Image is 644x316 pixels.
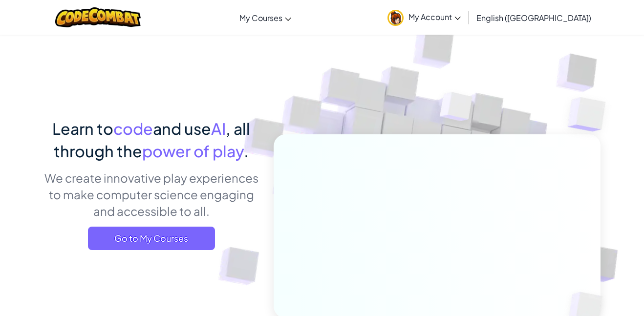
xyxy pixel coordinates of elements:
[244,141,249,161] span: .
[88,227,215,250] a: Go to My Courses
[55,7,141,27] img: CodeCombat logo
[422,73,492,146] img: Overlap cubes
[43,169,259,219] p: We create innovative play experiences to make computer science engaging and accessible to all.
[52,119,113,138] span: Learn to
[113,119,153,138] span: code
[472,4,596,31] a: English ([GEOGRAPHIC_DATA])
[476,13,591,23] span: English ([GEOGRAPHIC_DATA])
[387,10,404,26] img: avatar
[235,4,296,31] a: My Courses
[239,13,282,23] span: My Courses
[383,2,466,33] a: My Account
[548,73,633,156] img: Overlap cubes
[142,141,244,161] span: power of play
[408,12,461,22] span: My Account
[153,119,211,138] span: and use
[211,119,226,138] span: AI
